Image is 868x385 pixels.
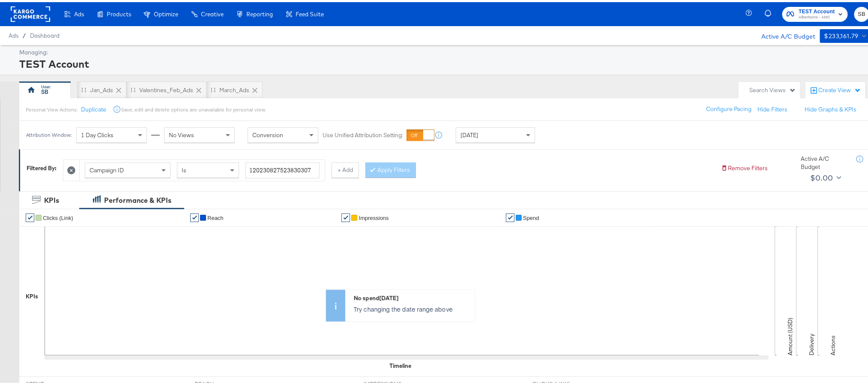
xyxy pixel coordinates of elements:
div: No spend [DATE] [354,292,471,300]
div: TEST Account [19,54,867,69]
div: Drag to reorder tab [131,85,135,90]
span: Campaign ID [90,164,124,172]
div: Create View [818,84,861,93]
div: $233,161.79 [824,29,859,39]
div: Personal View Actions: [26,104,78,111]
span: Reach [207,213,224,219]
div: $0.00 [810,169,833,182]
span: Impressions [359,213,389,219]
span: / [18,30,30,37]
button: $0.00 [807,169,843,183]
div: Jan_Ads [90,84,113,92]
div: Performance & KPIs [104,193,171,203]
div: Managing: [19,46,867,54]
div: Valentines_Feb_Ads [139,84,193,92]
button: TEST AccountAlbertsons - AMC [782,5,848,20]
span: Products [107,9,131,15]
div: Active A/C Budget [753,27,816,40]
span: SB [858,7,866,17]
span: Optimize [154,9,178,15]
a: ✔ [341,211,350,220]
span: 1 Day Clicks [81,129,114,137]
span: Is [182,164,186,172]
a: ✔ [506,211,515,220]
span: Clicks (Link) [43,213,73,219]
a: Dashboard [30,30,60,37]
button: + Add [332,160,359,176]
div: SB [41,86,48,94]
button: Duplicate [81,103,106,111]
a: ✔ [26,211,34,220]
input: Enter a search term [245,160,320,176]
span: Creative [201,9,224,15]
label: Use Unified Attribution Setting: [323,129,403,137]
div: Save, edit and delete options are unavailable for personal view. [121,104,266,111]
span: Ads [74,9,84,15]
button: Configure Pacing [700,99,757,115]
div: Drag to reorder tab [81,85,86,90]
button: Hide Filters [757,103,787,111]
div: Attribution Window: [26,130,72,136]
div: Active A/C Budget [801,153,848,168]
a: ✔ [190,211,199,220]
div: Drag to reorder tab [211,85,216,90]
span: Albertsons - AMC [799,12,835,19]
span: No Views [169,129,194,137]
div: KPIs [44,193,59,203]
span: Feed Suite [296,9,324,15]
button: Remove Filters [721,162,768,170]
p: Try changing the date range above [354,303,471,311]
button: Hide Graphs & KPIs [805,103,856,111]
span: Ads [9,30,18,37]
span: TEST Account [799,5,835,14]
div: Search Views [749,84,796,92]
span: [DATE] [461,129,478,137]
span: Spend [523,213,539,219]
span: Reporting [246,9,273,15]
div: Filtered By: [27,162,57,170]
div: March_Ads [219,84,249,92]
span: Conversion [252,129,283,137]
